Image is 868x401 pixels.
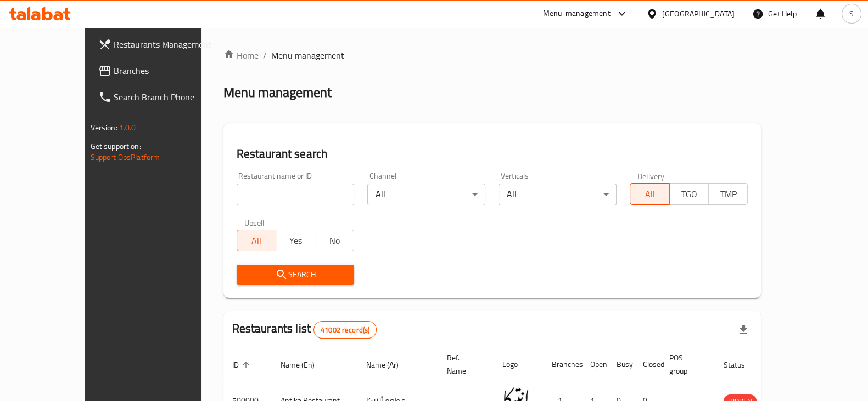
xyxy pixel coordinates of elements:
[630,183,669,205] button: All
[237,265,355,285] button: Search
[662,8,735,20] div: [GEOGRAPHIC_DATA]
[669,351,702,377] span: POS group
[237,230,276,251] button: All
[244,219,265,226] label: Upsell
[263,49,267,62] li: /
[494,348,543,381] th: Logo
[232,320,377,339] h2: Restaurants list
[89,58,230,84] a: Branches
[713,186,743,202] span: TMP
[320,233,350,249] span: No
[281,358,329,371] span: Name (En)
[242,233,272,249] span: All
[315,230,354,251] button: No
[223,49,259,62] a: Home
[89,31,230,58] a: Restaurants Management
[849,8,854,20] span: S
[276,230,315,251] button: Yes
[669,183,709,205] button: TGO
[232,358,253,371] span: ID
[223,49,761,62] nav: breadcrumb
[91,139,141,153] span: Get support on:
[237,184,355,205] input: Search for restaurant name or ID..
[314,325,376,335] span: 41002 record(s)
[114,38,221,51] span: Restaurants Management
[447,351,480,377] span: Ref. Name
[634,348,660,381] th: Closed
[91,150,160,164] a: Support.OpsPlatform
[114,64,221,77] span: Branches
[91,121,117,135] span: Version:
[89,84,230,110] a: Search Branch Phone
[499,184,617,205] div: All
[581,348,608,381] th: Open
[543,348,581,381] th: Branches
[223,84,332,101] h2: Menu management
[637,172,665,180] label: Delivery
[635,186,665,202] span: All
[724,358,759,371] span: Status
[245,268,346,282] span: Search
[271,49,344,62] span: Menu management
[313,321,377,339] div: Total records count
[366,358,413,371] span: Name (Ar)
[730,317,757,343] div: Export file
[114,90,221,104] span: Search Branch Phone
[367,184,485,205] div: All
[674,186,704,202] span: TGO
[708,183,748,205] button: TMP
[608,348,634,381] th: Busy
[281,233,311,249] span: Yes
[237,146,748,162] h2: Restaurant search
[119,121,136,135] span: 1.0.0
[543,7,611,20] div: Menu-management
